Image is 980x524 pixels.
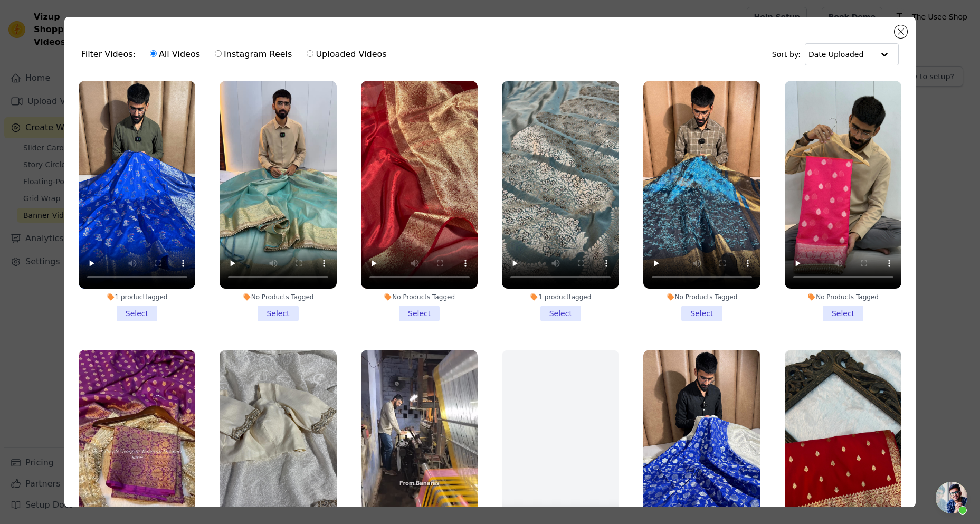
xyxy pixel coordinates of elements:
[361,293,478,301] div: No Products Tagged
[79,293,196,301] div: 1 product tagged
[785,293,902,301] div: No Products Tagged
[214,47,292,61] label: Instagram Reels
[81,42,393,66] div: Filter Videos:
[772,43,899,65] div: Sort by:
[220,293,337,301] div: No Products Tagged
[895,25,907,38] button: Close modal
[643,293,760,301] div: No Products Tagged
[306,47,387,61] label: Uploaded Videos
[149,47,201,61] label: All Videos
[502,293,619,301] div: 1 product tagged
[936,482,967,513] a: Open chat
